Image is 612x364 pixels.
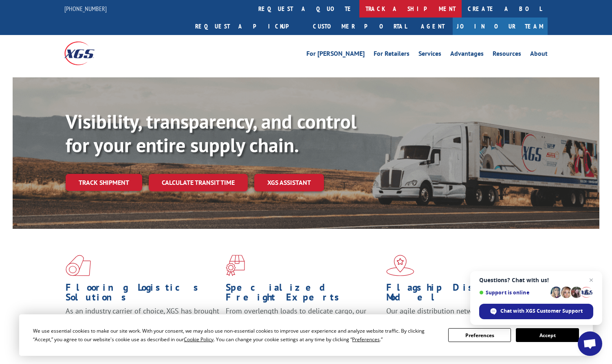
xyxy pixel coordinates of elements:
h1: Flooring Logistics Solutions [66,283,220,306]
h1: Flagship Distribution Model [386,283,540,306]
a: Advantages [450,50,484,59]
a: Agent [413,18,453,35]
button: Accept [516,328,579,342]
div: Cookie Consent Prompt [19,314,593,356]
span: Preferences [352,336,380,343]
a: Track shipment [66,174,142,191]
b: Visibility, transparency, and control for your entire supply chain. [66,109,357,158]
button: Preferences [448,328,511,342]
a: Calculate transit time [149,174,248,191]
span: Support is online [479,289,548,296]
div: Open chat [578,331,602,356]
div: We use essential cookies to make our site work. With your consent, we may also use non-essential ... [33,327,438,344]
a: Join Our Team [453,18,548,35]
a: [PHONE_NUMBER] [64,4,107,13]
a: Services [418,50,441,59]
span: Cookie Policy [184,336,214,343]
span: Questions? Chat with us! [479,277,593,283]
a: For [PERSON_NAME] [306,50,365,59]
span: Our agile distribution network gives you nationwide inventory management on demand. [386,306,536,325]
img: xgs-icon-focused-on-flooring-red [226,255,245,276]
a: XGS ASSISTANT [254,174,324,191]
span: As an industry carrier of choice, XGS has brought innovation and dedication to flooring logistics... [66,306,219,335]
a: Request a pickup [189,18,307,35]
a: Customer Portal [307,18,413,35]
img: xgs-icon-flagship-distribution-model-red [386,255,414,276]
a: About [530,50,548,59]
p: From overlength loads to delicate cargo, our experienced staff knows the best way to move your fr... [226,306,380,342]
div: Chat with XGS Customer Support [479,304,593,319]
a: Resources [493,50,521,59]
h1: Specialized Freight Experts [226,283,380,306]
span: Close chat [586,275,596,285]
img: xgs-icon-total-supply-chain-intelligence-red [66,255,91,276]
a: For Retailers [374,50,409,59]
span: Chat with XGS Customer Support [500,307,583,315]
